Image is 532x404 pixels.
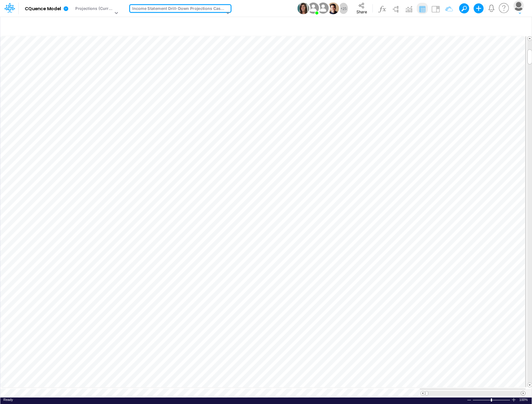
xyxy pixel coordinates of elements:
img: User Image Icon [306,1,320,15]
span: + 25 [340,7,347,11]
span: Ready [3,398,13,402]
img: User Image Icon [327,2,339,14]
div: Zoom In [511,397,516,402]
a: Notifications [488,5,495,12]
span: 100% [519,397,529,402]
div: Zoom [473,397,511,402]
div: Zoom [491,398,492,402]
input: Type a title here [6,20,397,32]
span: Share [356,9,367,14]
b: CQuence Model [25,6,61,12]
img: User Image Icon [316,1,330,15]
div: Projections (Current) [75,6,113,13]
div: Income Statement Drill-Down Projections Cassling [132,6,225,13]
img: User Image Icon [297,2,309,14]
div: Zoom Out [467,398,472,402]
button: Share [351,1,373,16]
div: In Ready mode [3,397,13,402]
div: Zoom level [519,397,529,402]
